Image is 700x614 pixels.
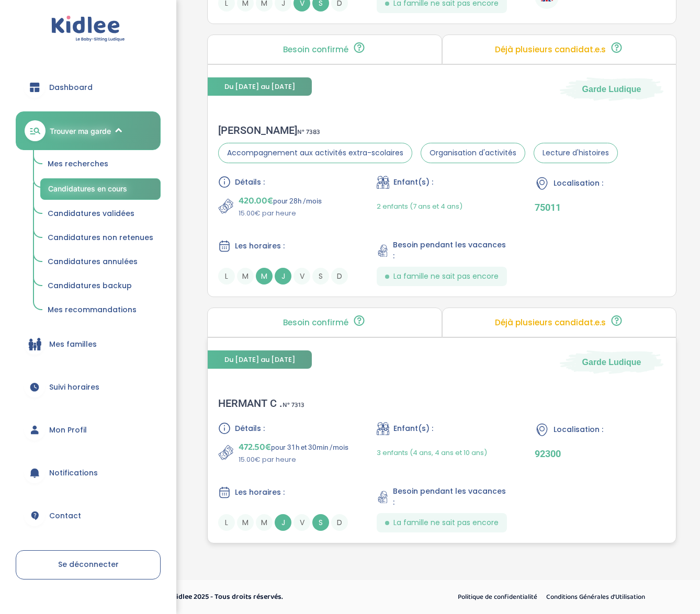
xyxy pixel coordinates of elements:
[331,514,348,531] span: D
[218,143,412,163] span: Accompagnement aux activités extra-scolaires
[554,424,603,435] span: Localisation :
[239,440,271,454] span: 472.50€
[16,325,161,363] a: Mes familles
[283,319,348,327] p: Besoin confirmé
[239,194,273,208] span: 420.00€
[239,454,348,465] p: 15.00€ par heure
[256,514,273,531] span: M
[554,178,603,189] span: Localisation :
[40,300,161,320] a: Mes recommandations
[535,202,665,213] p: 75011
[393,177,433,188] span: Enfant(s) :
[218,268,235,285] span: L
[40,204,161,224] a: Candidatures validées
[49,468,98,479] span: Notifications
[237,514,254,531] span: M
[208,350,312,369] span: Du [DATE] au [DATE]
[312,514,329,531] span: S
[235,177,265,188] span: Détails :
[58,559,119,570] span: Se déconnecter
[421,143,525,163] span: Organisation d'activités
[393,423,433,434] span: Enfant(s) :
[582,83,641,95] span: Garde Ludique
[49,82,93,93] span: Dashboard
[239,194,322,208] p: pour 28h /mois
[454,590,541,604] a: Politique de confidentialité
[283,46,348,54] p: Besoin confirmé
[49,382,99,393] span: Suivi horaires
[297,127,320,138] span: N° 7383
[377,201,462,211] span: 2 enfants (7 ans et 4 ans)
[218,514,235,531] span: L
[543,590,649,604] a: Conditions Générales d’Utilisation
[312,268,329,285] span: S
[16,111,161,150] a: Trouver ma garde
[40,178,161,200] a: Candidatures en cours
[16,550,161,579] a: Se déconnecter
[218,124,618,137] div: [PERSON_NAME]
[393,517,499,528] span: La famille ne sait pas encore
[48,256,138,267] span: Candidatures annulées
[218,397,304,410] div: HERMANT C .
[40,276,161,296] a: Candidatures backup
[49,425,87,436] span: Mon Profil
[16,497,161,535] a: Contact
[534,143,618,163] span: Lecture d'histoires
[40,252,161,272] a: Candidatures annulées
[48,208,134,219] span: Candidatures validées
[50,126,111,137] span: Trouver ma garde
[582,356,641,368] span: Garde Ludique
[235,487,285,498] span: Les horaires :
[237,268,254,285] span: M
[293,268,310,285] span: V
[40,228,161,248] a: Candidatures non retenues
[208,77,312,96] span: Du [DATE] au [DATE]
[535,448,665,459] p: 92300
[51,16,125,42] img: logo.svg
[393,240,507,261] span: Besoin pendant les vacances :
[49,510,81,521] span: Contact
[283,400,304,411] span: N° 7313
[235,241,285,252] span: Les horaires :
[393,271,499,282] span: La famille ne sait pas encore
[16,69,161,106] a: Dashboard
[235,423,265,434] span: Détails :
[40,154,161,174] a: Mes recherches
[16,411,161,449] a: Mon Profil
[495,46,606,54] p: Déjà plusieurs candidat.e.s
[16,454,161,492] a: Notifications
[377,448,487,458] span: 3 enfants (4 ans, 4 ans et 10 ans)
[239,208,322,219] p: 15.00€ par heure
[165,592,394,602] p: © Kidlee 2025 - Tous droits réservés.
[256,268,273,285] span: M
[275,514,291,531] span: J
[48,184,127,193] span: Candidatures en cours
[48,158,108,169] span: Mes recherches
[293,514,310,531] span: V
[48,232,153,243] span: Candidatures non retenues
[393,486,507,508] span: Besoin pendant les vacances :
[48,280,132,291] span: Candidatures backup
[49,339,97,350] span: Mes familles
[239,440,348,454] p: pour 31h et 30min /mois
[331,268,348,285] span: D
[275,268,291,285] span: J
[16,368,161,406] a: Suivi horaires
[48,304,137,315] span: Mes recommandations
[495,319,606,327] p: Déjà plusieurs candidat.e.s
